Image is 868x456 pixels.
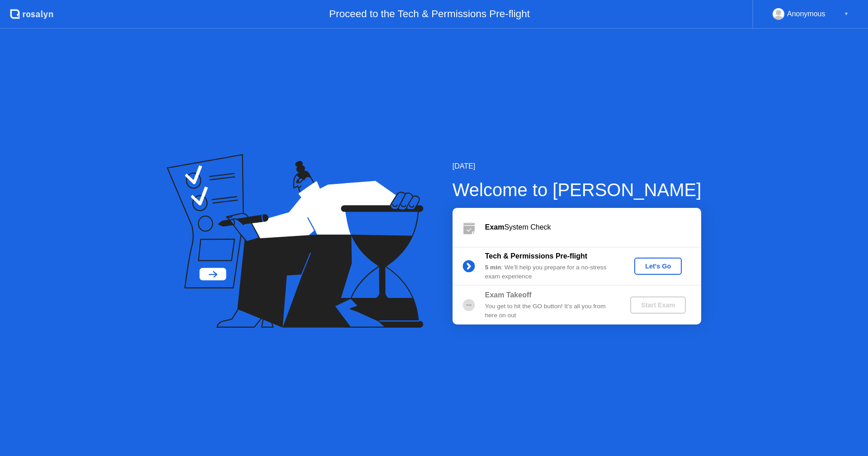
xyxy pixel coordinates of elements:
button: Start Exam [630,296,686,314]
b: Tech & Permissions Pre-flight [485,252,587,260]
b: Exam [485,223,505,231]
div: ▼ [844,8,849,20]
div: Anonymous [787,8,826,20]
div: Welcome to [PERSON_NAME] [453,176,702,203]
b: Exam Takeoff [485,291,532,299]
button: Let's Go [634,258,682,275]
div: System Check [485,222,701,233]
div: : We’ll help you prepare for a no-stress exam experience [485,263,615,282]
div: Let's Go [638,263,678,270]
b: 5 min [485,264,501,271]
div: You get to hit the GO button! It’s all you from here on out [485,302,615,320]
div: [DATE] [453,161,702,172]
div: Start Exam [634,301,682,309]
